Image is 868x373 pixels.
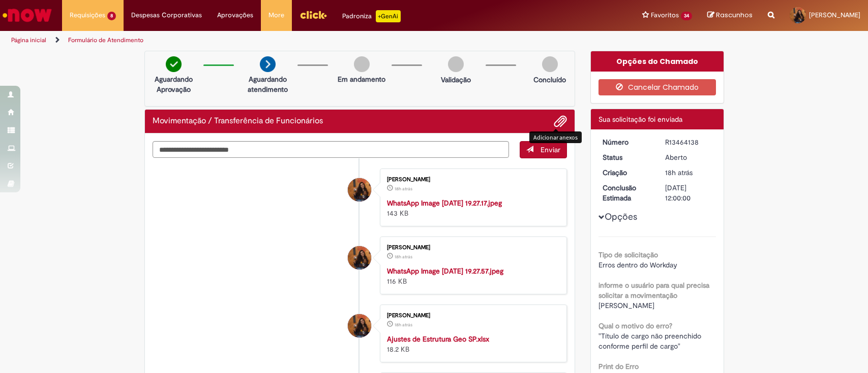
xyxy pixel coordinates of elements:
[342,10,401,22] div: Padroniza
[131,10,202,20] span: Despesas Corporativas
[598,362,639,371] b: Print do Erro
[598,250,658,259] b: Tipo de solicitação
[338,74,385,84] p: Em andamento
[681,12,692,20] span: 34
[149,74,198,94] p: Aguardando Aprovação
[651,10,679,20] span: Favoritos
[11,36,46,44] a: Página inicial
[448,56,464,72] img: img-circle-grey.png
[348,314,371,337] div: Talita de Souza Nardi
[595,183,657,203] dt: Conclusão Estimada
[395,322,412,328] time: 29/08/2025 19:38:31
[166,56,182,72] img: check-circle-green.png
[387,266,503,276] a: WhatsApp Image [DATE] 19.27.57.jpeg
[68,36,143,44] a: Formulário de Atendimento
[300,7,327,22] img: click_logo_yellow_360x200.png
[665,168,693,177] span: 18h atrás
[591,51,724,72] div: Opções do Chamado
[598,331,703,351] span: "Título de cargo não preenchido conforme perfil de cargo"
[387,334,489,344] a: Ajustes de Estrutura Geo SP.xlsx
[387,266,556,286] div: 116 KB
[598,115,682,124] span: Sua solicitação foi enviada
[217,10,253,20] span: Aprovações
[595,152,657,162] dt: Status
[1,5,53,25] img: ServiceNow
[70,10,105,20] span: Requisições
[529,131,582,143] div: Adicionar anexos
[107,12,116,20] span: 8
[376,10,401,22] p: +GenAi
[542,56,558,72] img: img-circle-grey.png
[716,10,753,20] span: Rascunhos
[395,322,412,328] span: 18h atrás
[348,246,371,269] div: Talita de Souza Nardi
[387,198,556,218] div: 143 KB
[598,260,677,269] span: Erros dentro do Workday
[153,117,323,126] h2: Movimentação / Transferência de Funcionários Histórico de tíquete
[348,178,371,201] div: Talita de Souza Nardi
[520,141,567,158] button: Enviar
[243,74,292,94] p: Aguardando atendimento
[268,10,284,20] span: More
[387,313,556,319] div: [PERSON_NAME]
[441,75,471,85] p: Validação
[395,186,412,192] span: 18h atrás
[387,334,556,354] div: 18.2 KB
[387,177,556,183] div: [PERSON_NAME]
[665,152,712,162] div: Aberto
[354,56,370,72] img: img-circle-grey.png
[533,75,566,85] p: Concluído
[387,245,556,251] div: [PERSON_NAME]
[707,11,753,20] a: Rascunhos
[598,281,709,300] b: informe o usuário para qual precisa solicitar a movimentação
[8,31,571,50] ul: Trilhas de página
[395,254,412,260] span: 18h atrás
[598,79,716,95] button: Cancelar Chamado
[598,301,654,310] span: [PERSON_NAME]
[665,167,712,178] div: 29/08/2025 19:38:33
[260,56,276,72] img: arrow-next.png
[395,254,412,260] time: 29/08/2025 19:39:57
[153,141,510,158] textarea: Digite sua mensagem aqui...
[387,198,502,208] a: WhatsApp Image [DATE] 19.27.17.jpeg
[541,145,560,154] span: Enviar
[665,137,712,147] div: R13464138
[598,321,672,330] b: Qual o motivo do erro?
[554,115,567,128] button: Adicionar anexos
[665,183,712,203] div: [DATE] 12:00:00
[809,11,860,19] span: [PERSON_NAME]
[395,186,412,192] time: 29/08/2025 19:39:58
[595,167,657,178] dt: Criação
[595,137,657,147] dt: Número
[665,168,693,177] time: 29/08/2025 19:38:33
